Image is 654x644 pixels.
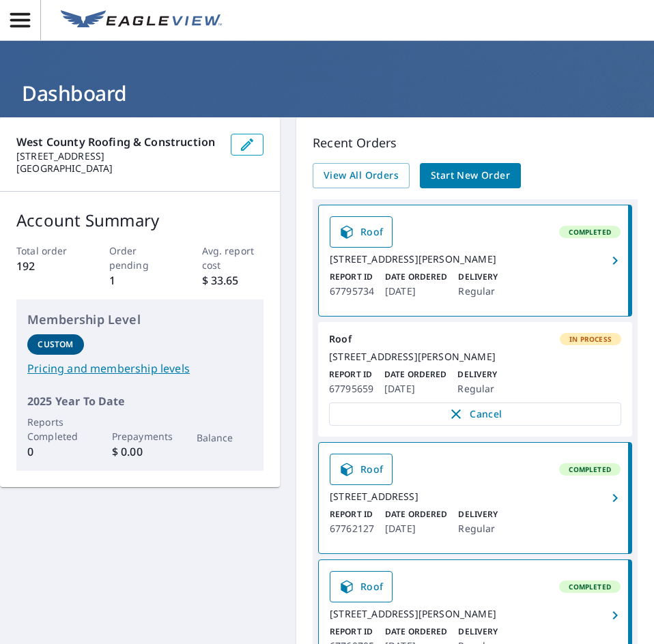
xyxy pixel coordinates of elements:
[339,461,384,478] span: Roof
[561,334,620,344] span: In Process
[457,381,497,397] p: Regular
[385,626,447,638] p: Date Ordered
[458,626,498,638] p: Delivery
[318,322,632,437] a: RoofIn Process[STREET_ADDRESS][PERSON_NAME]Report ID67795659Date Ordered[DATE]DeliveryRegularCancel
[458,271,498,283] p: Delivery
[329,351,621,363] div: [STREET_ADDRESS][PERSON_NAME]
[202,244,264,272] p: Avg. report cost
[420,163,521,188] a: Start New Order
[339,579,384,595] span: Roof
[313,134,638,152] p: Recent Orders
[197,430,253,445] p: Balance
[112,443,169,460] p: $ 0.00
[458,508,498,521] p: Delivery
[38,338,73,351] p: Custom
[27,310,253,329] p: Membership Level
[330,253,621,265] div: [STREET_ADDRESS][PERSON_NAME]
[330,491,621,503] div: [STREET_ADDRESS]
[16,208,264,233] p: Account Summary
[560,465,619,474] span: Completed
[16,134,220,150] p: West County Roofing & Construction
[16,79,638,107] h1: Dashboard
[329,381,373,397] p: 67795659
[343,406,607,422] span: Cancel
[385,508,447,521] p: Date Ordered
[385,521,447,537] p: [DATE]
[16,258,79,274] p: 192
[458,521,498,537] p: Regular
[27,443,84,460] p: 0
[330,626,374,638] p: Report ID
[202,272,264,289] p: $ 33.65
[330,283,374,299] p: 67795734
[109,272,171,289] p: 1
[560,227,619,237] span: Completed
[330,508,374,521] p: Report ID
[330,521,374,537] p: 67762127
[27,415,84,443] p: Reports Completed
[53,2,230,39] a: EV Logo
[313,163,410,188] a: View All Orders
[329,333,621,345] div: Roof
[458,283,498,299] p: Regular
[385,271,447,283] p: Date Ordered
[16,162,220,175] p: [GEOGRAPHIC_DATA]
[319,205,631,316] a: RoofCompleted[STREET_ADDRESS][PERSON_NAME]Report ID67795734Date Ordered[DATE]DeliveryRegular
[560,582,619,591] span: Completed
[27,360,253,377] a: Pricing and membership levels
[384,381,446,397] p: [DATE]
[61,10,222,31] img: EV Logo
[324,167,399,184] span: View All Orders
[431,167,510,184] span: Start New Order
[329,402,621,426] button: Cancel
[319,443,631,553] a: RoofCompleted[STREET_ADDRESS]Report ID67762127Date Ordered[DATE]DeliveryRegular
[27,393,253,409] p: 2025 Year To Date
[384,368,446,381] p: Date Ordered
[330,571,393,602] a: Roof
[109,244,171,272] p: Order pending
[330,454,393,485] a: Roof
[330,216,393,248] a: Roof
[16,244,79,258] p: Total order
[329,368,373,381] p: Report ID
[112,429,169,443] p: Prepayments
[16,150,220,162] p: [STREET_ADDRESS]
[385,283,447,299] p: [DATE]
[330,608,621,620] div: [STREET_ADDRESS][PERSON_NAME]
[330,271,374,283] p: Report ID
[457,368,497,381] p: Delivery
[339,224,384,240] span: Roof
